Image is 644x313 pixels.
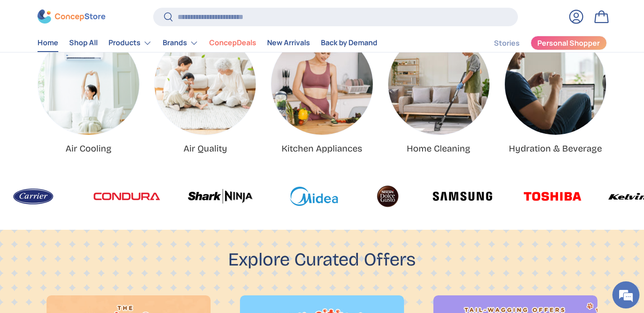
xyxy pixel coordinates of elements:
[38,33,139,135] a: Air Cooling
[66,143,112,154] a: Air Cooling
[472,34,607,52] nav: Secondary
[282,143,362,154] a: Kitchen Appliances
[267,34,310,52] a: New Arrivals
[183,143,227,154] a: Air Quality
[509,143,602,154] a: Hydration & Beverage
[505,33,606,135] a: Hydration & Beverage
[537,40,600,47] span: Personal Shopper
[38,34,377,52] nav: Primary
[407,143,470,154] a: Home Cleaning
[494,34,520,52] a: Stories
[155,33,256,135] img: Air Quality
[38,10,105,24] img: ConcepStore
[228,248,416,272] h2: Explore Curated Offers
[388,33,489,135] a: Home Cleaning
[271,33,372,135] a: Kitchen Appliances
[103,34,157,52] summary: Products
[321,34,377,52] a: Back by Demand
[531,36,607,50] a: Personal Shopper
[38,34,58,52] a: Home
[157,34,204,52] summary: Brands
[209,34,256,52] a: ConcepDeals
[69,34,98,52] a: Shop All
[38,33,139,135] img: Air Cooling | ConcepStore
